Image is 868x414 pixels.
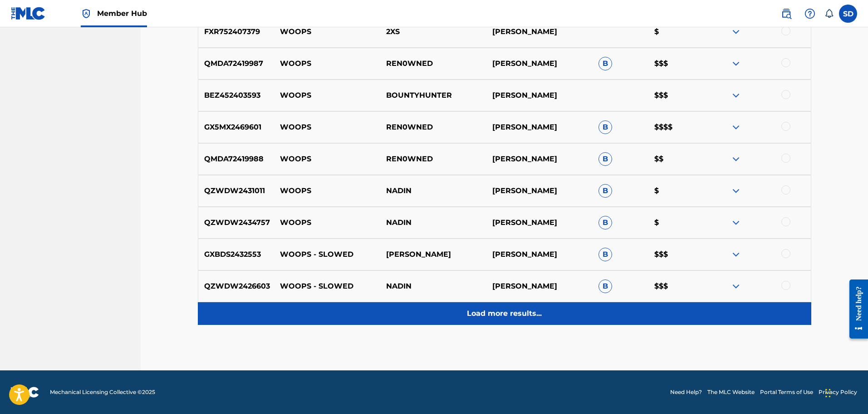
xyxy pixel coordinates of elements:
p: NADIN [380,185,486,196]
div: Notifications [824,9,834,18]
p: QMDA72419987 [198,58,275,69]
p: Load more results... [467,308,542,319]
p: GXBDS2432553 [198,249,275,260]
p: [PERSON_NAME] [486,185,593,196]
p: BOUNTYHUNTER [380,90,486,101]
p: [PERSON_NAME] [486,58,593,69]
a: Public Search [777,5,795,23]
p: $$$ [648,249,705,260]
img: expand [731,58,741,69]
p: GX5MX2469601 [198,122,275,133]
img: expand [731,90,741,101]
p: $ [648,185,705,196]
img: help [804,8,815,19]
div: User Menu [839,5,857,23]
div: Drag [825,379,831,407]
p: 2XS [380,26,486,37]
span: B [598,248,612,261]
img: logo [11,387,39,398]
span: B [598,279,612,293]
p: NADIN [380,281,486,292]
span: B [598,216,612,229]
p: WOOPS [274,185,380,196]
span: Member Hub [97,8,147,19]
img: search [781,8,792,19]
p: $$$ [648,281,705,292]
p: [PERSON_NAME] [486,90,593,101]
p: [PERSON_NAME] [486,217,593,228]
p: QZWDW2426603 [198,281,275,292]
img: Top Rightsholder [81,8,92,19]
p: WOOPS - SLOWED [274,249,380,260]
div: Help [801,5,819,23]
p: QZWDW2434757 [198,217,275,228]
p: WOOPS - SLOWED [274,281,380,292]
span: Mechanical Licensing Collective © 2025 [50,388,155,396]
img: expand [731,122,741,133]
p: QZWDW2431011 [198,185,275,196]
p: WOOPS [274,154,380,165]
span: B [598,152,612,166]
p: WOOPS [274,122,380,133]
a: Portal Terms of Use [760,388,813,396]
p: REN0WNED [380,154,486,165]
iframe: Resource Center [843,272,868,345]
p: WOOPS [274,58,380,69]
a: Privacy Policy [819,388,857,396]
p: NADIN [380,217,486,228]
p: REN0WNED [380,58,486,69]
p: [PERSON_NAME] [486,249,593,260]
p: [PERSON_NAME] [486,281,593,292]
p: BEZ452403593 [198,90,275,101]
p: WOOPS [274,26,380,37]
span: B [598,120,612,134]
img: expand [731,26,741,37]
p: $$$ [648,58,705,69]
img: expand [731,217,741,228]
img: expand [731,249,741,260]
p: $$$ [648,90,705,101]
p: [PERSON_NAME] [486,154,593,165]
a: Need Help? [670,388,702,396]
p: QMDA72419988 [198,154,275,165]
p: REN0WNED [380,122,486,133]
p: [PERSON_NAME] [486,26,593,37]
span: B [598,184,612,198]
img: expand [731,154,741,165]
p: $$ [648,154,705,165]
img: expand [731,281,741,292]
a: The MLC Website [707,388,755,396]
p: WOOPS [274,217,380,228]
p: $$$$ [648,122,705,133]
p: FXR752407379 [198,26,275,37]
img: MLC Logo [11,7,46,20]
p: $ [648,217,705,228]
iframe: Chat Widget [823,370,868,414]
img: expand [731,185,741,196]
p: [PERSON_NAME] [380,249,486,260]
p: [PERSON_NAME] [486,122,593,133]
span: B [598,57,612,70]
p: WOOPS [274,90,380,101]
p: $ [648,26,705,37]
